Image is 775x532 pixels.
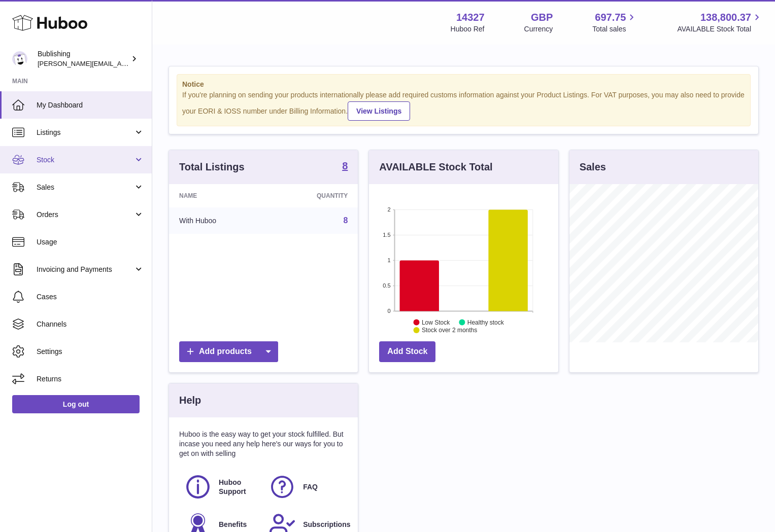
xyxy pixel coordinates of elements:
[422,327,477,334] text: Stock over 2 months
[342,161,348,171] strong: 8
[379,341,435,362] a: Add Stock
[383,282,391,289] text: 0.5
[303,520,350,529] span: Subscriptions
[38,49,129,68] div: Bublishing
[422,318,450,326] text: Low Stock
[37,155,133,165] span: Stock
[37,320,144,329] span: Channels
[700,11,751,24] span: 138,800.37
[37,237,144,247] span: Usage
[268,473,343,501] a: FAQ
[12,395,140,413] a: Log out
[383,232,391,238] text: 1.5
[592,11,637,34] a: 697.75 Total sales
[456,11,485,24] strong: 14327
[37,292,144,302] span: Cases
[169,207,268,234] td: With Huboo
[595,11,626,24] span: 697.75
[343,216,348,225] a: 8
[12,51,27,66] img: hamza@bublishing.com
[37,183,133,192] span: Sales
[184,473,258,501] a: Huboo Support
[677,11,763,34] a: 138,800.37 AVAILABLE Stock Total
[388,257,391,263] text: 1
[179,341,278,362] a: Add products
[219,520,247,529] span: Benefits
[37,100,144,110] span: My Dashboard
[379,160,492,174] h3: AVAILABLE Stock Total
[37,347,144,357] span: Settings
[37,128,133,137] span: Listings
[179,430,348,458] p: Huboo is the easy way to get your stock fulfilled. But incase you need any help here's our ways f...
[219,478,257,497] span: Huboo Support
[342,161,348,173] a: 8
[467,318,504,326] text: Healthy stock
[182,90,745,121] div: If you're planning on sending your products internationally please add required customs informati...
[37,265,133,274] span: Invoicing and Payments
[37,374,144,384] span: Returns
[37,210,133,220] span: Orders
[388,206,391,212] text: 2
[524,24,553,34] div: Currency
[179,394,201,407] h3: Help
[179,160,245,174] h3: Total Listings
[182,80,745,89] strong: Notice
[348,101,410,121] a: View Listings
[592,24,637,34] span: Total sales
[303,482,318,492] span: FAQ
[451,24,485,34] div: Huboo Ref
[169,184,268,207] th: Name
[677,24,763,34] span: AVAILABLE Stock Total
[531,11,553,24] strong: GBP
[388,308,391,314] text: 0
[268,184,358,207] th: Quantity
[580,160,606,174] h3: Sales
[38,59,204,67] span: [PERSON_NAME][EMAIL_ADDRESS][DOMAIN_NAME]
